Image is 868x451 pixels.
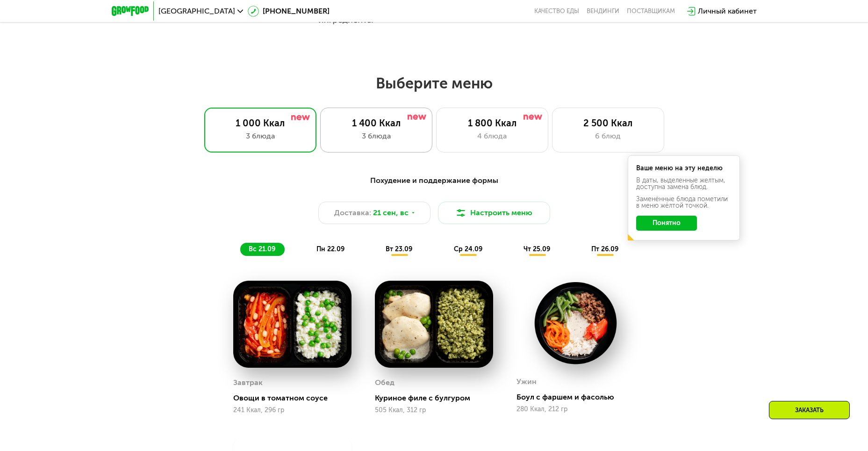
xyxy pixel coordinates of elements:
span: ср 24.09 [454,245,482,253]
span: вт 23.09 [386,245,412,253]
div: 4 блюда [446,131,538,142]
div: 241 Ккал, 296 гр [233,407,352,414]
div: Заказать [769,401,850,419]
div: Завтрак [233,376,263,390]
span: [GEOGRAPHIC_DATA] [158,7,235,15]
div: Личный кабинет [698,6,757,17]
span: чт 25.09 [524,245,550,253]
div: 3 блюда [214,131,307,142]
div: Ваше меню на эту неделю [636,165,732,172]
button: Настроить меню [438,202,550,224]
div: 1 800 Ккал [446,117,538,129]
span: пн 22.09 [316,245,344,253]
div: 2 500 Ккал [562,117,654,129]
div: поставщикам [627,7,675,15]
span: 21 сен, вс [373,207,409,218]
div: 1 000 Ккал [214,117,307,129]
div: Овощи в томатном соусе [233,393,359,403]
div: Куриное филе с булгуром [375,393,501,403]
div: Заменённые блюда пометили в меню жёлтой точкой. [636,196,732,209]
div: 6 блюд [562,131,654,142]
div: 1 400 Ккал [330,117,423,129]
span: вс 21.09 [249,245,275,253]
div: 280 Ккал, 212 гр [516,406,635,413]
a: Вендинги [587,7,619,15]
div: 3 блюда [330,131,423,142]
span: пт 26.09 [591,245,618,253]
h2: Выберите меню [30,74,838,93]
button: Понятно [636,216,697,231]
div: В даты, выделенные желтым, доступна замена блюд. [636,177,732,190]
div: Ужин [516,375,537,389]
a: [PHONE_NUMBER] [248,6,330,17]
div: Обед [375,376,395,390]
div: Похудение и поддержание формы [158,175,711,187]
span: Доставка: [334,207,371,218]
div: Боул с фаршем и фасолью [516,393,642,402]
a: Качество еды [534,7,579,15]
div: 505 Ккал, 312 гр [375,407,493,414]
